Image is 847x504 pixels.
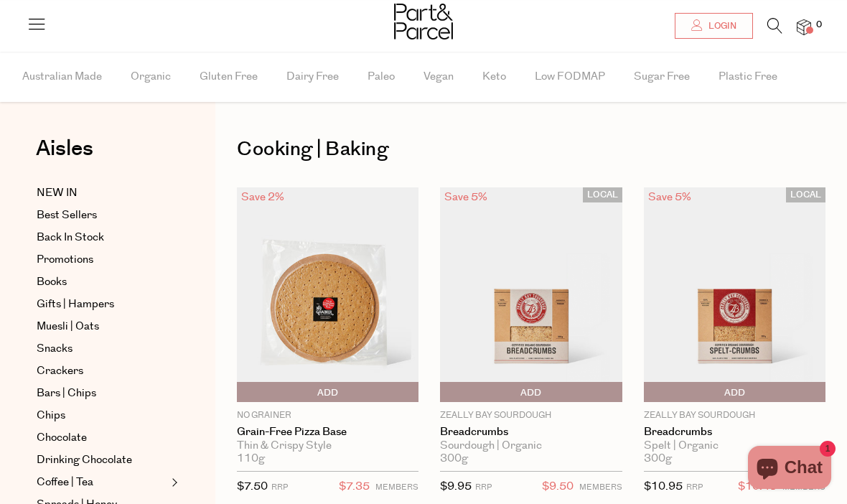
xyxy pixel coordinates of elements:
[37,185,167,202] a: NEW IN
[440,382,622,402] button: Add To Parcel
[644,479,683,494] span: $10.95
[168,474,178,491] button: Expand/Collapse Coffee | Tea
[22,52,102,102] span: Australian Made
[37,207,97,224] span: Best Sellers
[37,340,167,358] a: Snacks
[37,251,93,269] span: Promotions
[339,477,370,496] span: $7.35
[37,385,96,402] span: Bars | Chips
[37,318,99,335] span: Muesli | Oats
[237,426,418,439] a: Grain-Free Pizza Base
[440,452,468,465] span: 300g
[37,207,167,224] a: Best Sellers
[37,429,167,447] a: Chocolate
[37,429,87,447] span: Chocolate
[37,229,104,246] span: Back In Stock
[37,474,167,491] a: Coffee | Tea
[644,187,825,402] img: Breadcrumbs
[786,187,825,202] span: LOCAL
[37,363,167,380] a: Crackers
[686,482,703,493] small: RRP
[644,452,672,465] span: 300g
[440,439,622,452] div: Sourdough | Organic
[542,477,574,496] span: $9.50
[37,274,167,291] a: Books
[271,482,288,493] small: RRP
[237,133,825,166] h1: Cooking | Baking
[440,479,472,494] span: $9.95
[37,251,167,269] a: Promotions
[705,20,736,32] span: Login
[440,409,622,422] p: Zeally Bay Sourdough
[368,52,395,102] span: Paleo
[237,187,289,207] div: Save 2%
[675,13,753,39] a: Login
[37,229,167,246] a: Back In Stock
[37,185,78,202] span: NEW IN
[634,52,690,102] span: Sugar Free
[37,385,167,402] a: Bars | Chips
[237,452,265,465] span: 110g
[440,187,492,207] div: Save 5%
[36,133,93,164] span: Aisles
[579,482,622,493] small: MEMBERS
[37,407,65,424] span: Chips
[286,52,339,102] span: Dairy Free
[475,482,492,493] small: RRP
[813,19,825,32] span: 0
[375,482,418,493] small: MEMBERS
[719,52,777,102] span: Plastic Free
[644,187,696,207] div: Save 5%
[394,4,453,39] img: Part&Parcel
[644,409,825,422] p: Zeally Bay Sourdough
[797,19,811,34] a: 0
[237,382,418,402] button: Add To Parcel
[37,296,167,313] a: Gifts | Hampers
[37,318,167,335] a: Muesli | Oats
[583,187,622,202] span: LOCAL
[37,452,132,469] span: Drinking Chocolate
[37,474,93,491] span: Coffee | Tea
[37,407,167,424] a: Chips
[744,446,836,493] inbox-online-store-chat: Shopify online store chat
[131,52,171,102] span: Organic
[200,52,258,102] span: Gluten Free
[237,479,268,494] span: $7.50
[644,439,825,452] div: Spelt | Organic
[37,340,72,358] span: Snacks
[738,477,777,496] span: $10.45
[644,382,825,402] button: Add To Parcel
[535,52,605,102] span: Low FODMAP
[644,426,825,439] a: Breadcrumbs
[37,274,67,291] span: Books
[37,296,114,313] span: Gifts | Hampers
[36,138,93,174] a: Aisles
[482,52,506,102] span: Keto
[237,409,418,422] p: No Grainer
[37,452,167,469] a: Drinking Chocolate
[37,363,83,380] span: Crackers
[440,426,622,439] a: Breadcrumbs
[440,187,622,402] img: Breadcrumbs
[237,187,418,402] img: Grain-Free Pizza Base
[423,52,454,102] span: Vegan
[237,439,418,452] div: Thin & Crispy Style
